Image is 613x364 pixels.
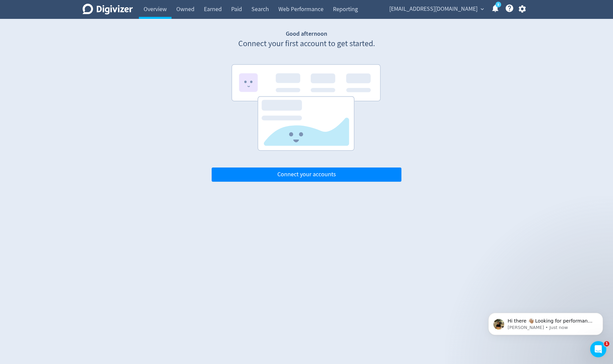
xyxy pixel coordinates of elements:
iframe: Intercom notifications message [478,299,613,346]
a: Connect your accounts [212,171,401,178]
span: Connect your accounts [277,172,336,178]
button: Connect your accounts [212,168,401,182]
span: 1 [604,341,609,346]
p: Connect your first account to get started. [212,38,401,50]
text: 5 [497,2,499,7]
a: 5 [495,2,501,7]
h1: Good afternoon [212,30,401,38]
button: [EMAIL_ADDRESS][DOMAIN_NAME] [387,4,486,14]
span: expand_more [479,6,485,12]
span: [EMAIL_ADDRESS][DOMAIN_NAME] [389,4,478,14]
iframe: Intercom live chat [590,341,606,357]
